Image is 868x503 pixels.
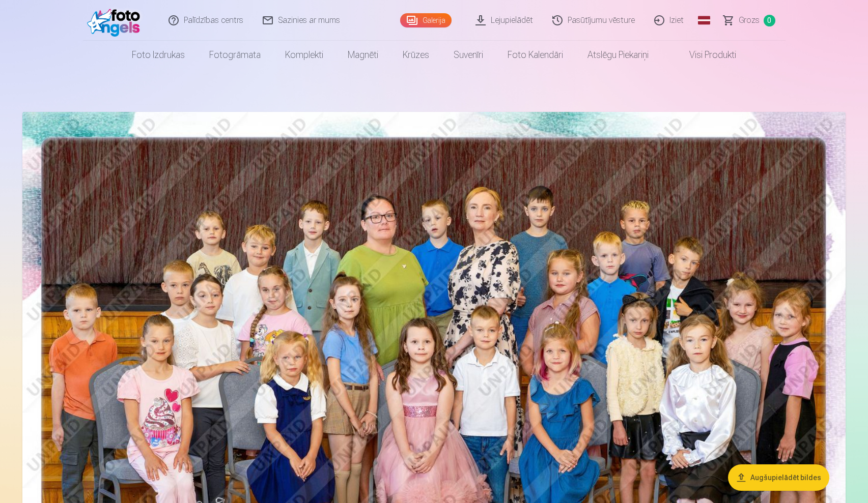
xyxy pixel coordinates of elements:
[400,13,452,27] a: Galerija
[120,41,197,69] a: Foto izdrukas
[764,15,775,26] span: 0
[661,41,748,69] a: Visi produkti
[197,41,273,69] a: Fotogrāmata
[273,41,335,69] a: Komplekti
[390,41,441,69] a: Krūzes
[575,41,661,69] a: Atslēgu piekariņi
[495,41,575,69] a: Foto kalendāri
[728,464,829,491] button: Augšupielādēt bildes
[87,4,146,37] img: /fa1
[441,41,495,69] a: Suvenīri
[335,41,390,69] a: Magnēti
[739,14,760,26] span: Grozs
